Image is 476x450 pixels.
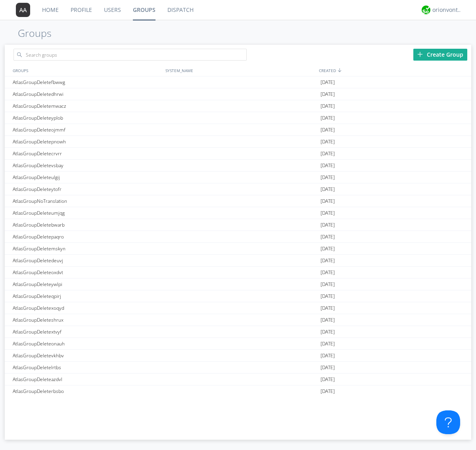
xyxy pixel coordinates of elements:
div: AtlasGroupDeleteqpirj [11,290,163,302]
div: AtlasGroupDeleteoxdvt [11,267,163,278]
span: [DATE] [321,362,335,374]
span: [DATE] [321,207,335,219]
a: AtlasGroupDeletedhrwi[DATE] [5,88,471,100]
span: [DATE] [321,88,335,100]
div: AtlasGroupDeletextvyf [11,326,163,337]
div: AtlasGroupDeletebwarb [11,219,163,231]
div: AtlasGroupDeletepnowh [11,136,163,147]
div: orionvontas+atlas+automation+org2 [432,6,462,14]
span: [DATE] [321,172,335,183]
a: AtlasGroupDeletecrvrr[DATE] [5,148,471,160]
div: AtlasGroupDeleteulgij [11,172,163,183]
span: [DATE] [321,267,335,278]
div: AtlasGroupDeletedeuvj [11,255,163,266]
a: AtlasGroupDeleteoxdvt[DATE] [5,267,471,278]
div: AtlasGroupDeleterbsbo [11,385,163,397]
a: AtlasGroupDeletefbwwg[DATE] [5,76,471,88]
div: AtlasGroupDeletevkhbv [11,350,163,361]
span: [DATE] [321,243,335,255]
a: AtlasGroupDeleteonauh[DATE] [5,338,471,350]
a: AtlasGroupDeleteulgij[DATE] [5,172,471,183]
a: AtlasGroupDeleteyplob[DATE] [5,112,471,124]
img: 29d36aed6fa347d5a1537e7736e6aa13 [422,6,430,14]
a: AtlasGroupDeleteshrux[DATE] [5,314,471,326]
a: AtlasGroupDeleteazdvl[DATE] [5,374,471,385]
span: [DATE] [321,195,335,207]
a: AtlasGroupDeletepnowh[DATE] [5,136,471,148]
a: AtlasGroupDeletexoqyd[DATE] [5,302,471,314]
div: GROUPS [11,65,161,76]
span: [DATE] [321,374,335,385]
a: AtlasGroupDeletevsbay[DATE] [5,160,471,172]
span: [DATE] [321,278,335,290]
div: AtlasGroupNoTranslation [11,195,163,207]
div: SYSTEM_NAME [163,65,317,76]
a: AtlasGroupDeletemskyn[DATE] [5,243,471,255]
div: AtlasGroupDeletelrtbs [11,362,163,373]
div: Create Group [413,49,467,61]
span: [DATE] [321,160,335,172]
a: AtlasGroupDeleteumjqg[DATE] [5,207,471,219]
a: AtlasGroupDeleterbsbo[DATE] [5,385,471,397]
div: AtlasGroupDeletecrvrr [11,148,163,159]
div: AtlasGroupDeletemskyn [11,243,163,254]
span: [DATE] [321,124,335,136]
span: [DATE] [321,112,335,124]
span: [DATE] [321,231,335,243]
span: [DATE] [321,338,335,350]
span: [DATE] [321,219,335,231]
a: AtlasGroupDeletedeuvj[DATE] [5,255,471,267]
div: AtlasGroupDeletedhrwi [11,88,163,100]
span: [DATE] [321,183,335,195]
a: AtlasGroupDeleteqpirj[DATE] [5,290,471,302]
div: AtlasGroupDeleteojmmf [11,124,163,135]
a: AtlasGroupDeleteojmmf[DATE] [5,124,471,136]
a: AtlasGroupDeletebwarb[DATE] [5,219,471,231]
span: [DATE] [321,385,335,397]
span: [DATE] [321,148,335,160]
img: plus.svg [417,51,423,57]
div: AtlasGroupDeleteyplob [11,112,163,124]
div: AtlasGroupDeletevsbay [11,160,163,171]
div: AtlasGroupDeleteshrux [11,314,163,326]
iframe: Toggle Customer Support [436,410,460,434]
div: AtlasGroupDeleteytofr [11,183,163,195]
a: AtlasGroupDeleteytofr[DATE] [5,183,471,195]
div: AtlasGroupDeletepaqro [11,231,163,242]
a: AtlasGroupDeletemwacz[DATE] [5,100,471,112]
div: AtlasGroupDeleteonauh [11,338,163,349]
a: AtlasGroupDeleteywlpi[DATE] [5,278,471,290]
div: AtlasGroupDeleteumjqg [11,207,163,219]
a: AtlasGroupDeletextvyf[DATE] [5,326,471,338]
div: AtlasGroupDeleteywlpi [11,278,163,290]
span: [DATE] [321,326,335,338]
span: [DATE] [321,100,335,112]
span: [DATE] [321,136,335,148]
span: [DATE] [321,290,335,302]
div: AtlasGroupDeletefbwwg [11,76,163,88]
div: AtlasGroupDeleteazdvl [11,374,163,385]
input: Search groups [13,49,247,61]
span: [DATE] [321,76,335,88]
a: AtlasGroupDeletepaqro[DATE] [5,231,471,243]
div: AtlasGroupDeletexoqyd [11,302,163,314]
a: AtlasGroupNoTranslation[DATE] [5,195,471,207]
a: AtlasGroupDeletelrtbs[DATE] [5,362,471,374]
div: CREATED [317,65,471,76]
span: [DATE] [321,255,335,267]
span: [DATE] [321,302,335,314]
img: 373638.png [16,3,30,17]
span: [DATE] [321,350,335,362]
span: [DATE] [321,314,335,326]
a: AtlasGroupDeletevkhbv[DATE] [5,350,471,362]
div: AtlasGroupDeletemwacz [11,100,163,112]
